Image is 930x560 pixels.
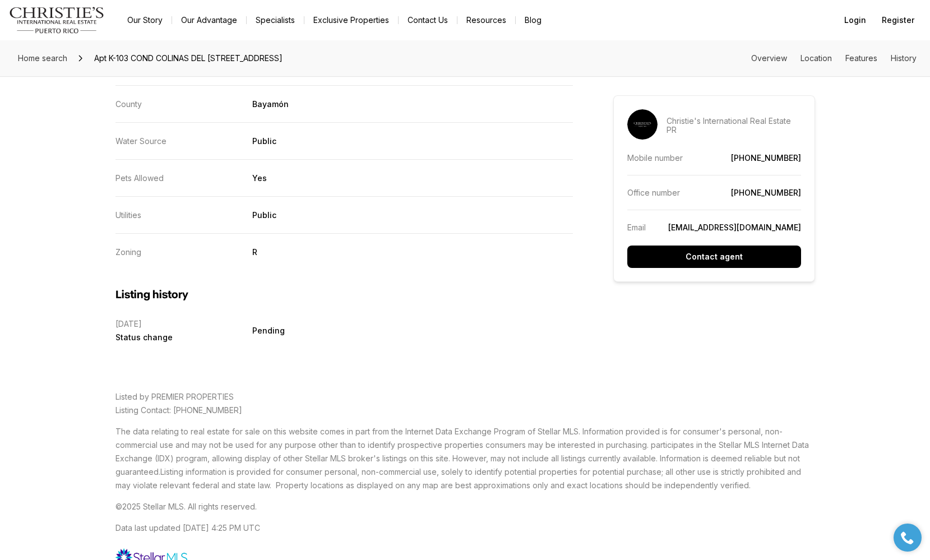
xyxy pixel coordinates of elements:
span: Login [844,16,866,25]
button: Contact agent [627,246,801,268]
span: Listing Contact: [PHONE_NUMBER] [115,405,242,415]
a: [PHONE_NUMBER] [731,188,801,197]
a: Skip to: Location [801,53,832,63]
p: Public [252,210,276,220]
p: County [115,99,142,109]
a: [EMAIL_ADDRESS][DOMAIN_NAME] [668,223,801,232]
a: Specialists [247,12,304,28]
button: Login [838,9,873,31]
span: Pending [252,326,285,335]
span: Listed by PREMIER PROPERTIES [115,392,234,401]
p: Public [252,136,276,146]
button: Register [875,9,921,31]
p: Office number [627,188,680,197]
a: Exclusive Properties [304,12,398,28]
img: logo [9,7,105,34]
span: The data relating to real estate for sale on this website comes in part from the Internet Data Ex... [115,427,809,476]
span: Listing information is provided for consumer personal, non-commercial use, solely to identify pot... [115,467,801,490]
a: Skip to: History [891,53,917,63]
a: Our Advantage [172,12,246,28]
p: R [252,247,257,257]
span: Register [882,16,914,25]
p: Pets Allowed [115,173,164,183]
span: [DATE] [115,320,253,328]
p: Bayamón [252,99,289,109]
p: Zoning [115,247,141,257]
p: Email [627,223,646,232]
p: Contact agent [686,252,743,261]
span: Status change [115,333,253,342]
a: Skip to: Features [845,53,877,63]
p: Water Source [115,136,166,146]
a: Blog [516,12,550,28]
h3: Listing history [115,288,573,302]
button: Contact Us [399,12,457,28]
p: Christie's International Real Estate PR [667,117,801,135]
a: Resources [457,12,515,28]
span: Home search [18,53,67,63]
span: ©2025 Stellar MLS. All rights reserved. [115,502,257,511]
a: [PHONE_NUMBER] [731,153,801,163]
p: Utilities [115,210,141,220]
p: Mobile number [627,153,683,163]
a: Skip to: Overview [751,53,787,63]
nav: Page section menu [751,54,917,63]
span: Data last updated [DATE] 4:25 PM UTC [115,523,260,533]
a: Our Story [118,12,172,28]
a: Home search [13,49,72,67]
span: Apt K-103 COND COLINAS DEL [STREET_ADDRESS] [90,49,287,67]
p: Yes [252,173,267,183]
